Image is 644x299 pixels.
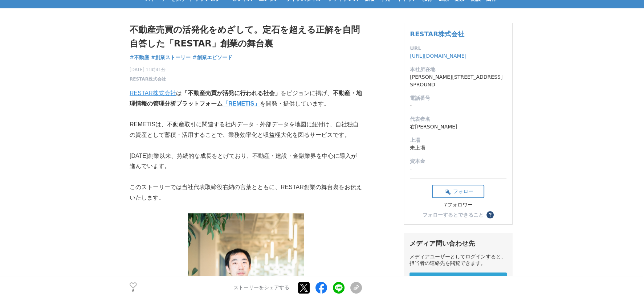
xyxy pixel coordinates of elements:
strong: 不動産・地理情報の管理分析プラットフォーム [130,90,362,107]
dd: - [410,102,506,110]
dd: [PERSON_NAME][STREET_ADDRESS] SPROUND [410,73,506,89]
a: #不動産 [130,54,149,61]
strong: 「不動産売買が活発に行われる社会」 [182,90,281,96]
div: フォローするとできること [423,212,484,217]
div: メディアユーザーとしてログインすると、担当者の連絡先を閲覧できます。 [409,254,507,267]
p: [DATE]創業以来、持続的な成長をとげており、不動産・建設・金融業界を中心に導入が進んでいます。 [130,151,362,172]
div: 7フォロワー [432,202,484,208]
span: #不動産 [130,54,149,61]
dt: URL [410,45,506,52]
button: ？ [486,211,494,218]
p: 6 [130,289,137,293]
a: メディアユーザー 新規登録 無料 [409,273,507,295]
a: #創業ストーリー [151,54,191,61]
dd: 未上場 [410,144,506,152]
span: ？ [488,212,493,217]
p: は をビジョンに掲げ、 を開発・提供しています。 [130,88,362,109]
dd: - [410,165,506,173]
dt: 資本金 [410,157,506,165]
span: #創業エピソード [192,54,232,61]
p: REMETISは、不動産取引に関連する社内データ・外部データを地図に紐付け、自社独自の資産として蓄積・活用することで、業務効率化と収益極大化を図るサービスです。 [130,119,362,140]
button: フォロー [432,185,484,198]
dt: 代表者名 [410,115,506,123]
a: RESTAR株式会社 [410,30,464,38]
a: #創業エピソード [192,54,232,61]
dd: 右[PERSON_NAME] [410,123,506,131]
div: メディア問い合わせ先 [409,239,507,248]
a: [URL][DOMAIN_NAME] [410,53,466,59]
dt: 電話番号 [410,94,506,102]
a: RESTAR株式会社 [130,90,176,96]
p: このストーリーでは当社代表取締役右納の言葉とともに、RESTAR創業の舞台裏をお伝えいたします。 [130,182,362,203]
span: [DATE] 11時41分 [130,66,166,73]
h1: 不動産売買の活発化をめざして。定石を超える正解を自問自答した「RESTAR」創業の舞台裏 [130,23,362,51]
a: RESTAR株式会社 [130,76,166,82]
p: ストーリーをシェアする [233,284,289,291]
dt: 本社所在地 [410,66,506,73]
a: 「REMETIS」 [223,101,260,107]
dt: 上場 [410,136,506,144]
span: #創業ストーリー [151,54,191,61]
